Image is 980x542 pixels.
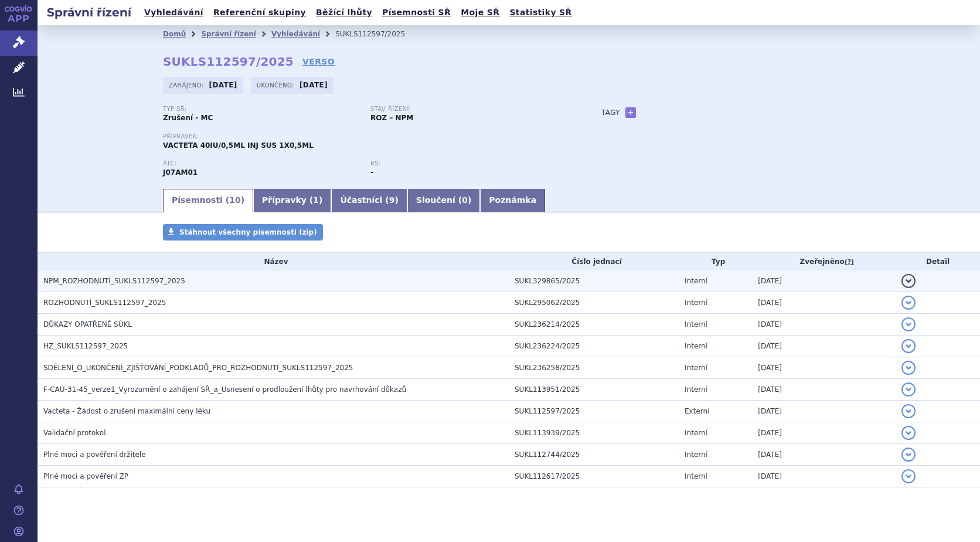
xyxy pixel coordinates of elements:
[370,114,413,122] strong: ROZ – NPM
[271,30,320,38] a: Vyhledávání
[509,466,679,487] td: SUKL112617/2025
[43,277,185,285] span: NPM_ROZHODNUTÍ_SUKLS112597_2025
[38,4,141,21] h2: Správní řízení
[752,466,896,487] td: [DATE]
[845,258,854,266] abbr: (?)
[752,357,896,379] td: [DATE]
[752,379,896,401] td: [DATE]
[901,382,916,397] button: detail
[179,228,317,236] span: Stáhnout všechny písemnosti (zip)
[509,314,679,336] td: SUKL236214/2025
[685,472,707,480] span: Interní
[370,160,566,167] p: RS:
[302,56,335,67] a: VERSO
[407,189,480,212] a: Sloučení (0)
[163,133,578,140] p: Přípravek:
[43,299,166,307] span: ROZHODNUTÍ_SUKLS112597_2025
[389,195,395,205] span: 9
[509,336,679,357] td: SUKL236224/2025
[43,472,128,480] span: Plné moci a pověření ZP
[752,401,896,422] td: [DATE]
[752,270,896,292] td: [DATE]
[163,160,359,167] p: ATC:
[685,429,707,437] span: Interní
[43,385,406,394] span: F-CAU-31-45_verze1_Vyrozumění o zahájení SŘ_a_Usnesení o prodloužení lhůty pro navrhování důkazů
[163,189,253,212] a: Písemnosti (10)
[163,55,294,69] strong: SUKLS112597/2025
[312,5,376,21] a: Běžící lhůty
[229,195,240,205] span: 10
[752,336,896,357] td: [DATE]
[43,364,353,372] span: SDĚLENÍ_O_UKONČENÍ_ZJIŠŤOVÁNÍ_PODKLADŮ_PRO_ROZHODNUTÍ_SUKLS112597_2025
[300,81,328,89] strong: [DATE]
[462,195,468,205] span: 0
[38,253,509,270] th: Název
[141,5,207,21] a: Vyhledávání
[685,320,707,328] span: Interní
[901,317,916,331] button: detail
[685,364,707,372] span: Interní
[43,429,106,437] span: Validační protokol
[457,5,503,21] a: Moje SŘ
[509,253,679,270] th: Číslo jednací
[43,450,146,459] span: Plné moci a pověření držitele
[43,320,132,328] span: DŮKAZY OPATŘENÉ SÚKL
[679,253,752,270] th: Typ
[509,444,679,466] td: SUKL112744/2025
[752,253,896,270] th: Zveřejněno
[163,168,198,177] strong: TETANOVÝ TOXOID
[43,407,210,415] span: Vacteta - Žádost o zrušení maximální ceny léku
[901,448,916,462] button: detail
[685,277,707,285] span: Interní
[509,292,679,314] td: SUKL295062/2025
[163,114,213,122] strong: Zrušení - MC
[509,270,679,292] td: SUKL329865/2025
[901,361,916,375] button: detail
[509,379,679,401] td: SUKL113951/2025
[253,189,331,212] a: Přípravky (1)
[509,357,679,379] td: SUKL236258/2025
[752,444,896,466] td: [DATE]
[313,195,319,205] span: 1
[257,80,297,90] span: Ukončeno:
[163,141,314,150] span: VACTETA 40IU/0,5ML INJ SUS 1X0,5ML
[43,342,128,350] span: HZ_SUKLS112597_2025
[601,106,620,120] h3: Tagy
[901,426,916,440] button: detail
[509,422,679,444] td: SUKL113939/2025
[685,385,707,394] span: Interní
[370,106,566,113] p: Stav řízení:
[370,168,373,177] strong: -
[685,299,707,307] span: Interní
[209,81,237,89] strong: [DATE]
[210,5,309,21] a: Referenční skupiny
[163,30,186,38] a: Domů
[752,292,896,314] td: [DATE]
[163,224,323,240] a: Stáhnout všechny písemnosti (zip)
[331,189,407,212] a: Účastníci (9)
[901,296,916,310] button: detail
[752,422,896,444] td: [DATE]
[625,107,636,118] a: +
[335,25,420,43] li: SUKLS112597/2025
[480,189,545,212] a: Poznámka
[685,407,709,415] span: Externí
[685,342,707,350] span: Interní
[169,80,206,90] span: Zahájeno:
[379,5,454,21] a: Písemnosti SŘ
[509,401,679,422] td: SUKL112597/2025
[506,5,575,21] a: Statistiky SŘ
[901,274,916,288] button: detail
[163,106,359,113] p: Typ SŘ:
[685,450,707,459] span: Interní
[752,314,896,336] td: [DATE]
[201,30,256,38] a: Správní řízení
[896,253,980,270] th: Detail
[901,469,916,483] button: detail
[901,339,916,353] button: detail
[901,404,916,418] button: detail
